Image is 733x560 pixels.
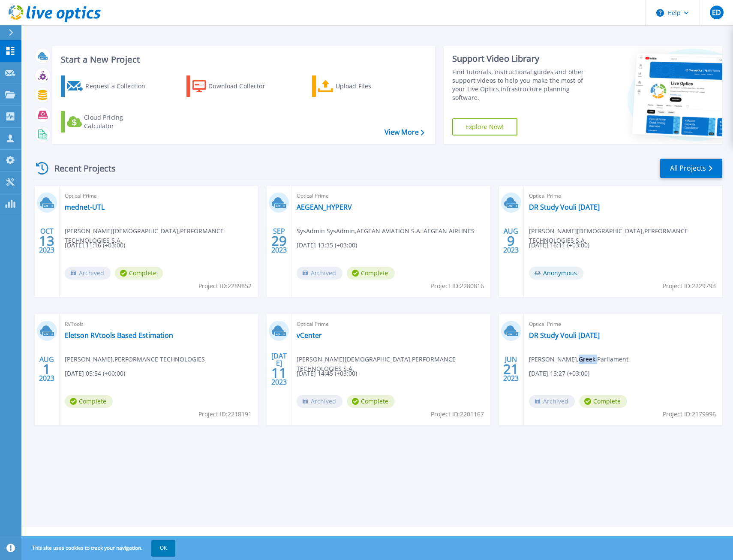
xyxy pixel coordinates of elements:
div: Recent Projects [33,158,127,179]
div: Upload Files [336,78,404,95]
span: RVTools [65,319,253,329]
span: Optical Prime [529,191,717,201]
a: mednet-UTL [65,203,105,211]
span: Project ID: 2229793 [663,281,716,291]
a: Upload Files [312,75,408,97]
a: View More [385,128,424,136]
span: [DATE] 16:11 (+03:00) [529,241,589,250]
span: SysAdmin SysAdmin , AEGEAN AVIATION S.A. AEGEAN AIRLINES [297,226,475,236]
span: Project ID: 2218191 [198,409,252,419]
span: Project ID: 2280816 [431,281,484,291]
a: Eletson RVtools Based Estimation [65,331,173,340]
a: Download Collector [186,75,282,97]
span: Optical Prime [297,191,485,201]
span: 13 [39,237,54,244]
a: DR Study Vouli [DATE] [529,331,600,340]
span: 29 [271,237,287,244]
span: [DATE] 13:35 (+03:00) [297,241,357,250]
span: 11 [271,369,287,376]
span: Optical Prime [65,191,253,201]
span: 9 [507,237,515,244]
span: Archived [529,395,575,408]
span: [DATE] 14:45 (+03:00) [297,369,357,378]
div: JUN 2023 [503,353,519,385]
span: Optical Prime [297,319,485,329]
span: [PERSON_NAME][DEMOGRAPHIC_DATA] , PERFORMANCE TECHNOLOGIES S.A. [65,226,258,245]
div: OCT 2023 [39,225,55,256]
button: OK [151,540,175,556]
div: AUG 2023 [503,225,519,256]
span: Complete [65,395,113,408]
span: Complete [115,267,163,280]
a: DR Study Vouli [DATE] [529,203,600,211]
a: Request a Collection [61,75,156,97]
span: ED [712,9,721,16]
span: [PERSON_NAME][DEMOGRAPHIC_DATA] , PERFORMANCE TECHNOLOGIES S.A. [297,355,490,373]
div: Download Collector [208,78,277,95]
span: [DATE] 05:54 (+00:00) [65,369,125,378]
a: vCenter [297,331,322,340]
span: 1 [43,365,51,373]
span: Project ID: 2289852 [198,281,252,291]
div: Find tutorials, instructional guides and other support videos to help you make the most of your L... [452,68,593,102]
span: Archived [65,267,111,280]
div: Cloud Pricing Calculator [84,113,153,130]
span: Archived [297,395,342,408]
span: Optical Prime [529,319,717,329]
span: Archived [297,267,342,280]
span: [DATE] 15:27 (+03:00) [529,369,589,378]
div: AUG 2023 [39,353,55,385]
div: Support Video Library [452,53,593,64]
div: Request a Collection [85,78,154,95]
a: AEGEAN_HYPERV [297,203,352,211]
div: SEP 2023 [271,225,287,256]
span: Complete [347,395,395,408]
span: [PERSON_NAME] , Greek Parliament [529,355,628,364]
span: [PERSON_NAME] , PERFORMANCE TECHNOLOGIES [65,355,205,364]
span: Anonymous [529,267,583,280]
a: Cloud Pricing Calculator [61,111,156,132]
span: [PERSON_NAME][DEMOGRAPHIC_DATA] , PERFORMANCE TECHNOLOGIES S.A. [529,226,722,245]
div: [DATE] 2023 [271,353,287,385]
span: Project ID: 2201167 [431,409,484,419]
a: All Projects [660,159,722,178]
span: 21 [503,365,519,373]
span: This site uses cookies to track your navigation. [24,540,175,556]
a: Explore Now! [452,118,517,135]
span: [DATE] 11:16 (+03:00) [65,241,125,250]
span: Project ID: 2179996 [663,409,716,419]
span: Complete [579,395,627,408]
span: Complete [347,267,395,280]
h3: Start a New Project [61,55,424,64]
